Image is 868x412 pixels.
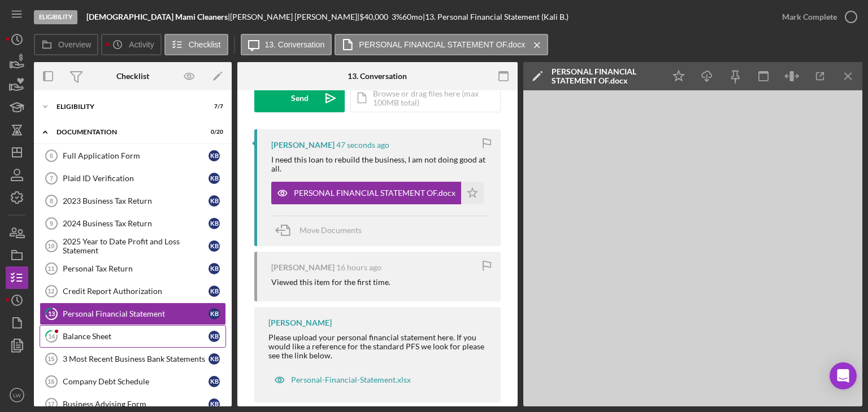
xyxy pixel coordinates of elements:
[230,12,359,21] div: [PERSON_NAME] [PERSON_NAME] |
[209,263,220,274] div: K B
[271,216,373,244] button: Move Documents
[40,325,226,348] a: 14Balance SheetKB
[209,195,220,207] div: K B
[209,331,220,342] div: K B
[48,310,55,317] tspan: 13
[40,370,226,393] a: 16Company Debt ScheduleKB
[13,392,21,398] text: LW
[209,398,220,410] div: K B
[58,40,91,49] label: Overview
[265,40,325,49] label: 13. Conversation
[209,240,220,252] div: K B
[164,34,228,55] button: Checklist
[47,265,54,272] tspan: 11
[63,151,209,160] div: Full Application Form
[203,103,223,110] div: 7 / 7
[50,175,53,182] tspan: 7
[209,376,220,387] div: K B
[336,263,381,272] time: 2025-09-03 00:08
[209,286,220,297] div: K B
[57,103,195,110] div: Eligibility
[40,280,226,303] a: 12Credit Report AuthorizationKB
[40,167,226,190] a: 7Plaid ID VerificationKB
[209,308,220,319] div: K B
[40,190,226,212] a: 82023 Business Tax ReturnKB
[47,401,54,407] tspan: 17
[63,332,209,341] div: Balance Sheet
[48,332,55,340] tspan: 14
[47,243,54,249] tspan: 10
[50,152,53,159] tspan: 6
[86,12,228,21] b: [DEMOGRAPHIC_DATA] Mami Cleaners
[40,235,226,257] a: 102025 Year to Date Profit and Loss StatementKB
[830,362,857,389] div: Open Intercom Messenger
[336,141,389,150] time: 2025-09-03 16:02
[40,348,226,370] a: 153 Most Recent Business Bank StatementsKB
[63,196,209,205] div: 2023 Business Tax Return
[523,90,862,406] iframe: Document Preview
[50,220,53,227] tspan: 9
[294,189,455,198] div: PERSONAL FINANCIAL STATEMENT OF.docx
[271,182,484,204] button: PERSONAL FINANCIAL STATEMENT OF.docx
[271,278,390,287] div: Viewed this item for the first time.
[63,219,209,228] div: 2024 Business Tax Return
[782,6,837,28] div: Mark Complete
[57,129,195,135] div: Documentation
[268,318,332,327] div: [PERSON_NAME]
[392,12,402,21] div: 3 %
[335,34,548,55] button: PERSONAL FINANCIAL STATEMENT OF.docx
[771,6,862,28] button: Mark Complete
[552,67,659,85] div: PERSONAL FINANCIAL STATEMENT OF.docx
[291,375,411,384] div: Personal-Financial-Statement.xlsx
[63,174,209,183] div: Plaid ID Verification
[203,129,223,135] div: 0 / 20
[40,144,226,167] a: 6Full Application FormKB
[116,72,149,81] div: Checklist
[40,303,226,325] a: 13Personal Financial StatementKB
[300,225,362,235] span: Move Documents
[63,354,209,363] div: 3 Most Recent Business Bank Statements
[402,12,423,21] div: 60 mo
[50,198,53,204] tspan: 8
[47,378,54,385] tspan: 16
[268,369,416,391] button: Personal-Financial-Statement.xlsx
[63,309,209,318] div: Personal Financial Statement
[271,141,335,150] div: [PERSON_NAME]
[34,34,98,55] button: Overview
[189,40,221,49] label: Checklist
[101,34,161,55] button: Activity
[63,377,209,386] div: Company Debt Schedule
[129,40,154,49] label: Activity
[271,155,489,173] div: I need this loan to rebuild the business, I am not doing good at all.
[40,257,226,280] a: 11Personal Tax ReturnKB
[40,212,226,235] a: 92024 Business Tax ReturnKB
[63,287,209,296] div: Credit Report Authorization
[359,40,525,49] label: PERSONAL FINANCIAL STATEMENT OF.docx
[63,237,209,255] div: 2025 Year to Date Profit and Loss Statement
[209,353,220,365] div: K B
[348,72,407,81] div: 13. Conversation
[241,34,332,55] button: 13. Conversation
[47,356,54,362] tspan: 15
[34,10,77,24] div: Eligibility
[291,84,309,112] div: Send
[254,84,345,112] button: Send
[423,12,568,21] div: | 13. Personal Financial Statement (Kali B.)
[268,333,489,360] div: Please upload your personal financial statement here. If you would like a reference for the stand...
[86,12,230,21] div: |
[6,384,28,406] button: LW
[209,173,220,184] div: K B
[209,150,220,161] div: K B
[63,400,209,409] div: Business Advising Form
[63,264,209,273] div: Personal Tax Return
[359,12,388,21] span: $40,000
[209,218,220,229] div: K B
[47,288,54,295] tspan: 12
[271,263,335,272] div: [PERSON_NAME]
